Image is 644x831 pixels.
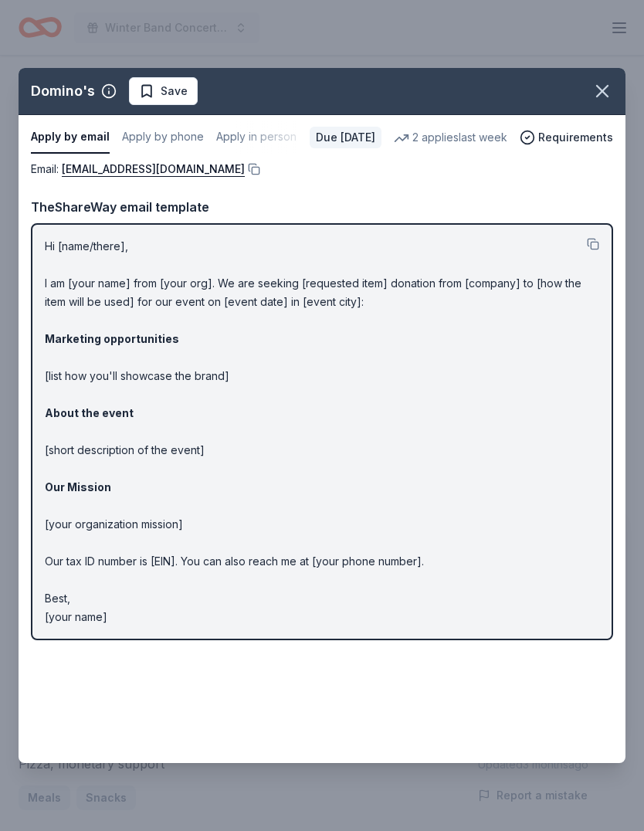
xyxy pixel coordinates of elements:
span: Requirements [538,128,613,147]
span: Save [161,82,188,100]
span: Email : [31,162,245,175]
div: Due [DATE] [310,127,381,148]
strong: Marketing opportunities [45,332,179,345]
button: Apply by email [31,121,110,154]
div: 2 applies last week [394,128,507,147]
button: Apply by phone [122,121,204,154]
strong: Our Mission [45,480,111,494]
a: [EMAIL_ADDRESS][DOMAIN_NAME] [62,160,245,178]
strong: About the event [45,406,134,419]
div: TheShareWay email template [31,197,613,217]
button: Apply in person [216,121,297,154]
div: Domino's [31,79,95,103]
p: Hi [name/there], I am [your name] from [your org]. We are seeking [requested item] donation from ... [45,237,599,626]
button: Save [129,77,198,105]
button: Requirements [520,128,613,147]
